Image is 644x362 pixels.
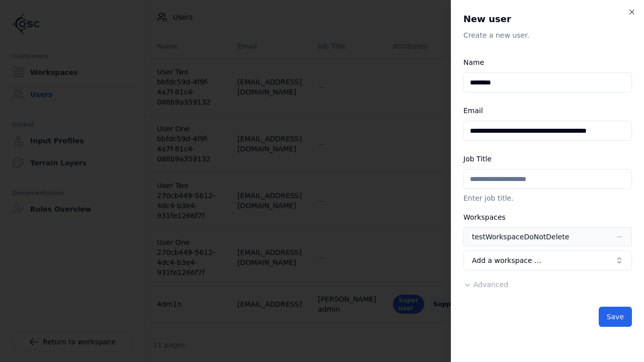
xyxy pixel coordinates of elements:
p: Create a new user. [463,30,632,40]
h2: New user [463,12,632,26]
label: Email [463,107,483,115]
label: Workspaces [463,213,506,221]
div: testWorkspaceDoNotDelete [472,232,569,242]
label: Job Title [463,155,492,163]
label: Name [463,58,484,66]
span: Add a workspace … [472,255,541,265]
button: Save [599,307,632,327]
span: Advanced [473,281,508,289]
p: Enter job title. [463,193,632,203]
button: Advanced [463,280,508,290]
